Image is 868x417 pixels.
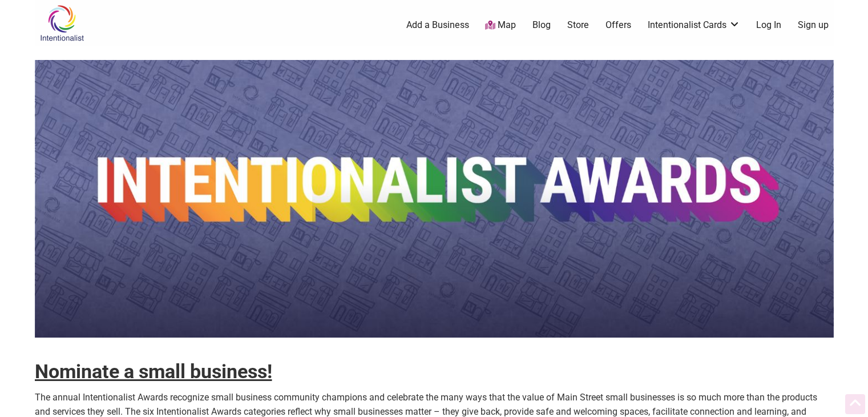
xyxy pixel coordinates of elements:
a: Blog [532,19,551,31]
a: Sign up [798,19,829,31]
a: Store [567,19,589,31]
a: Log In [756,19,781,31]
a: Offers [605,19,631,31]
div: Scroll Back to Top [845,394,865,414]
strong: Nominate a small business! [35,360,272,383]
img: Intentionalist [35,5,89,42]
a: Map [485,19,516,32]
a: Add a Business [406,19,469,31]
a: Intentionalist Cards [648,19,740,31]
